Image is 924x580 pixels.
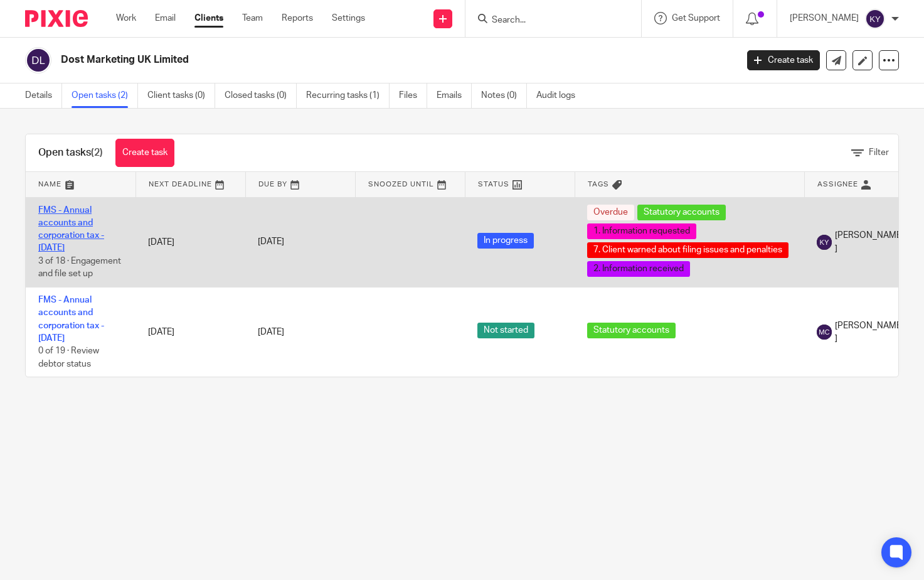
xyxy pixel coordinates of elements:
[672,14,720,23] span: Get Support
[72,83,138,108] a: Open tasks (2)
[38,146,103,159] h1: Open tasks
[147,83,215,108] a: Client tasks (0)
[38,346,99,368] span: 0 of 19 · Review debtor status
[135,197,245,287] td: [DATE]
[637,205,726,220] span: Statutory accounts
[332,12,365,24] a: Settings
[225,83,297,108] a: Closed tasks (0)
[258,238,284,247] span: [DATE]
[135,287,245,377] td: [DATE]
[437,83,472,108] a: Emails
[399,83,427,108] a: Files
[38,257,121,279] span: 3 of 18 · Engagement and file set up
[587,323,676,338] span: Statutory accounts
[491,15,603,26] input: Search
[155,12,176,24] a: Email
[790,12,859,24] p: [PERSON_NAME]
[536,83,585,108] a: Audit logs
[306,83,390,108] a: Recurring tasks (1)
[38,296,104,343] a: FMS - Annual accounts and corporation tax - [DATE]
[481,83,527,108] a: Notes (0)
[282,12,313,24] a: Reports
[835,320,901,345] span: [PERSON_NAME]
[194,12,223,24] a: Clients
[115,139,174,167] a: Create task
[588,181,609,188] span: Tags
[865,9,885,29] img: svg%3E
[25,47,51,73] img: svg%3E
[817,235,832,250] img: svg%3E
[477,323,534,338] span: Not started
[587,242,789,258] span: 7. Client warned about filing issues and penalties
[587,223,696,239] span: 1. Information requested
[25,83,62,108] a: Details
[25,10,88,27] img: Pixie
[835,229,901,255] span: [PERSON_NAME]
[38,206,104,253] a: FMS - Annual accounts and corporation tax - [DATE]
[817,325,832,340] img: svg%3E
[869,148,889,157] span: Filter
[478,181,509,188] span: Status
[587,261,690,277] span: 2. Information received
[258,328,284,336] span: [DATE]
[477,233,534,249] span: In progress
[587,205,634,220] span: Overdue
[61,53,595,67] h2: Dost Marketing UK Limited
[242,12,263,24] a: Team
[368,181,434,188] span: Snoozed Until
[747,50,820,70] a: Create task
[116,12,136,24] a: Work
[91,148,103,158] span: (2)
